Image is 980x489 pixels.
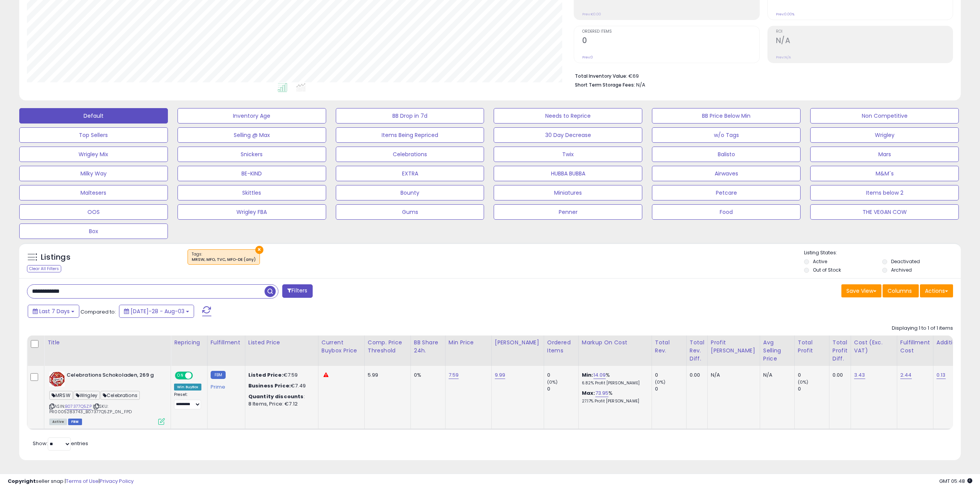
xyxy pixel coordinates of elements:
[494,108,642,124] button: Needs to Reprice
[547,372,578,379] div: 0
[810,185,959,200] button: Items below 2
[652,166,801,181] button: Airwaves
[636,81,645,88] span: N/A
[255,246,263,254] button: ×
[119,305,194,318] button: [DATE]-28 - Aug-03
[74,391,100,400] span: Wrigley
[494,147,642,162] button: Twix
[449,339,488,347] div: Min Price
[192,257,256,262] div: MRSW, MFO, TVC, MFO-DE (any)
[655,339,683,355] div: Total Rev.
[776,30,953,34] span: ROI
[582,12,601,17] small: Prev: €0.00
[19,224,168,239] button: Box
[8,477,36,485] strong: Copyright
[547,339,575,355] div: Ordered Items
[593,371,606,379] a: 14.09
[582,55,593,60] small: Prev: 0
[19,127,168,143] button: Top Sellers
[652,108,801,124] button: BB Price Below Min
[19,147,168,162] button: Wrigley Mix
[68,419,82,425] span: FBM
[690,372,702,379] div: 0.00
[368,372,405,379] div: 5.99
[41,252,70,263] h5: Listings
[248,393,304,400] b: Quantity discounts
[414,372,439,379] div: 0%
[582,339,648,347] div: Markup on Cost
[763,372,789,379] div: N/A
[804,249,961,257] p: Listing States:
[891,258,920,265] label: Deactivated
[813,258,827,265] label: Active
[891,267,912,273] label: Archived
[655,379,666,385] small: (0%)
[248,401,312,407] div: 8 Items, Price: €7.12
[174,392,201,409] div: Preset:
[810,204,959,220] button: THE VEGAN COW
[336,127,484,143] button: Items Being Repriced
[336,166,484,181] button: EXTRA
[39,307,70,315] span: Last 7 Days
[652,185,801,200] button: Petcare
[19,185,168,200] button: Maltesers
[248,382,291,389] b: Business Price:
[211,371,226,379] small: FBM
[652,147,801,162] button: Balisto
[211,381,239,390] div: Prime
[178,127,326,143] button: Selling @ Max
[575,73,627,79] b: Total Inventory Value:
[131,307,184,315] span: [DATE]-28 - Aug-03
[19,166,168,181] button: Milky Way
[28,305,79,318] button: Last 7 Days
[798,386,829,392] div: 0
[494,166,642,181] button: HUBBA BUBBA
[368,339,407,355] div: Comp. Price Threshold
[888,287,912,295] span: Columns
[711,372,754,379] div: N/A
[80,308,116,315] span: Compared to:
[936,371,946,379] a: 0.13
[810,147,959,162] button: Mars
[178,166,326,181] button: BE-KIND
[248,339,315,347] div: Listed Price
[33,440,88,447] span: Show: entries
[892,325,953,332] div: Displaying 1 to 1 of 1 items
[798,372,829,379] div: 0
[49,372,165,424] div: ASIN:
[883,284,919,297] button: Columns
[174,339,204,347] div: Repricing
[582,399,646,404] p: 27.17% Profit [PERSON_NAME]
[652,127,801,143] button: w/o Tags
[174,384,201,391] div: Win BuyBox
[854,339,894,355] div: Cost (Exc. VAT)
[282,284,312,298] button: Filters
[939,477,972,485] span: 2025-08-11 05:48 GMT
[494,204,642,220] button: Penner
[248,372,312,379] div: €7.59
[798,339,826,355] div: Total Profit
[65,403,92,410] a: B07377Q5ZP
[8,478,134,485] div: seller snap | |
[49,419,67,425] span: All listings currently available for purchase on Amazon
[66,477,99,485] a: Terms of Use
[582,372,646,386] div: %
[192,251,256,263] span: Tags :
[776,12,794,17] small: Prev: 0.00%
[582,30,759,34] span: Ordered Items
[582,36,759,47] h2: 0
[810,108,959,124] button: Non Competitive
[248,393,312,400] div: :
[178,147,326,162] button: Snickers
[833,339,848,363] div: Total Profit Diff.
[655,386,686,392] div: 0
[582,389,595,397] b: Max:
[776,55,791,60] small: Prev: N/A
[900,339,930,355] div: Fulfillment Cost
[178,108,326,124] button: Inventory Age
[833,372,845,379] div: 0.00
[178,185,326,200] button: Skittles
[711,339,757,355] div: Profit [PERSON_NAME]
[582,390,646,404] div: %
[575,82,635,88] b: Short Term Storage Fees:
